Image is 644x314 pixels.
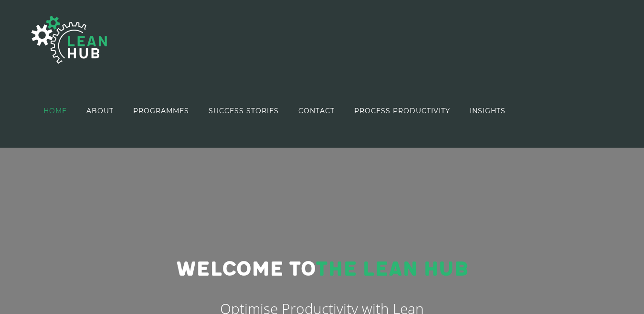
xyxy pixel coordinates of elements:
a: SUCCESS STORIES [209,83,279,138]
a: PROCESS PRODUCTIVITY [354,83,450,138]
span: THE LEAN HUB [316,257,468,282]
span: HOME [43,108,67,114]
span: PROCESS PRODUCTIVITY [354,108,450,114]
span: ABOUT [86,108,114,114]
span: SUCCESS STORIES [209,108,279,114]
a: HOME [43,83,67,138]
span: Welcome to [176,257,316,282]
a: PROGRAMMES [133,83,189,138]
img: The Lean Hub | Optimising productivity with Lean Logo [21,6,117,74]
a: CONTACT [298,83,335,138]
nav: Main Menu [43,83,506,138]
a: ABOUT [86,83,114,138]
span: PROGRAMMES [133,108,189,114]
a: INSIGHTS [470,83,506,138]
span: INSIGHTS [470,108,506,114]
span: CONTACT [298,108,335,114]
